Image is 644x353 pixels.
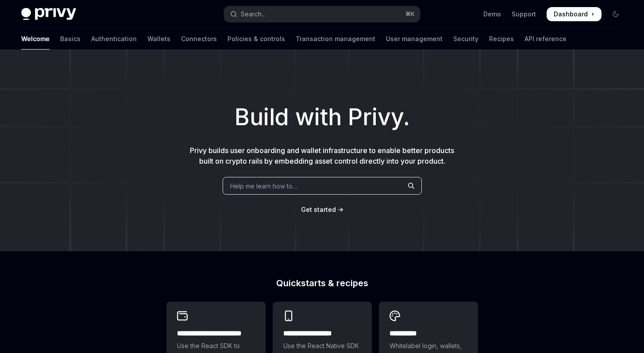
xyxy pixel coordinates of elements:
a: API reference [524,28,567,50]
a: Transaction management [296,28,375,50]
a: Get started [301,205,336,214]
button: Open search [224,6,420,22]
a: Wallets [147,28,170,50]
a: Connectors [181,28,217,50]
h2: Quickstarts & recipes [166,279,478,288]
a: Support [512,10,536,19]
a: Dashboard [547,7,602,21]
span: Privy builds user onboarding and wallet infrastructure to enable better products built on crypto ... [190,146,454,165]
a: Demo [483,10,501,19]
a: Authentication [91,28,137,50]
span: Get started [301,206,336,213]
div: Search... [241,9,266,19]
span: ⌘ K [405,11,415,18]
button: Toggle dark mode [609,7,623,21]
a: Basics [60,28,81,50]
h1: Build with Privy. [14,100,630,134]
span: Dashboard [554,10,588,19]
a: Security [453,28,478,50]
span: Help me learn how to… [230,181,297,191]
a: User management [386,28,443,50]
a: Policies & controls [228,28,285,50]
a: Recipes [489,28,514,50]
a: Welcome [21,28,50,50]
img: dark logo [21,8,76,20]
